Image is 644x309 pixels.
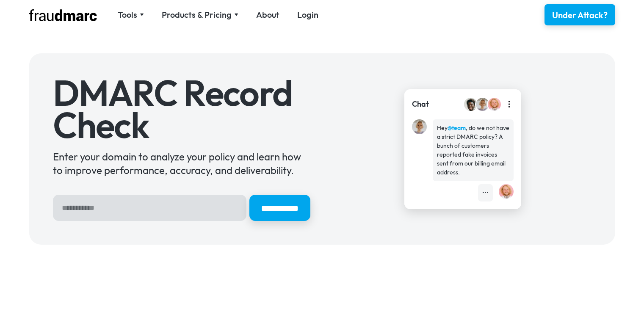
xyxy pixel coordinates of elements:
[552,9,608,21] div: Under Attack?
[256,9,279,21] a: About
[53,195,310,221] form: Hero Sign Up Form
[118,9,137,21] div: Tools
[53,77,310,141] h1: DMARC Record Check
[53,150,310,177] div: Enter your domain to analyze your policy and learn how to improve performance, accuracy, and deli...
[118,9,144,21] div: Tools
[482,188,489,197] div: •••
[544,4,615,25] a: Under Attack?
[437,124,509,177] div: Hey , do we not have a strict DMARC policy? A bunch of customers reported fake invoices sent from...
[162,9,232,21] div: Products & Pricing
[412,99,429,110] div: Chat
[448,124,466,132] strong: @team
[297,9,318,21] a: Login
[162,9,238,21] div: Products & Pricing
